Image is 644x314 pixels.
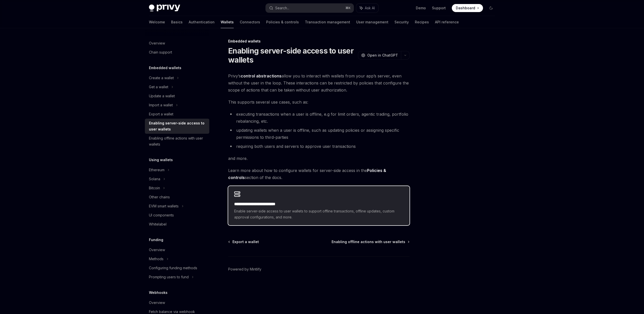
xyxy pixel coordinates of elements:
div: Export a wallet [149,111,173,117]
button: Search...⌘K [266,4,354,13]
div: Embedded wallets [228,39,410,44]
a: Overview [145,245,209,254]
div: Methods [149,256,164,262]
a: Enabling offline actions with user wallets [332,239,409,244]
span: and more. [228,155,410,162]
h5: Embedded wallets [149,65,181,71]
a: Export a wallet [229,239,259,244]
span: Export a wallet [232,239,259,244]
a: Security [394,16,409,28]
div: EVM smart wallets [149,203,179,209]
a: Recipes [415,16,429,28]
a: Whitelabel [145,220,209,229]
a: UI components [145,211,209,220]
a: Demo [416,6,426,11]
span: Learn more about how to configure wallets for server-side access in the section of the docs. [228,167,410,181]
a: Configuring funding methods [145,263,209,273]
a: Overview [145,298,209,307]
div: Search... [275,5,289,11]
div: Update a wallet [149,93,175,99]
li: executing transactions when a user is offline, e.g for limit orders, agentic trading, portfolio r... [228,111,410,125]
div: Configuring funding methods [149,265,197,271]
a: Connectors [240,16,260,28]
a: Basics [171,16,183,28]
div: UI components [149,212,174,218]
h5: Funding [149,237,163,243]
div: Chain support [149,49,172,55]
div: Prompting users to fund [149,274,189,280]
a: Welcome [149,16,165,28]
a: Chain support [145,48,209,57]
div: Ethereum [149,167,165,173]
a: Enabling server-side access to user wallets [145,119,209,134]
span: Ask AI [365,6,375,11]
span: ⌘ K [345,6,351,10]
a: Other chains [145,193,209,202]
div: Whitelabel [149,221,167,227]
li: updating wallets when a user is offline, such as updating policies or assigning specific permissi... [228,127,410,141]
button: Ask AI [356,4,378,13]
a: Policies & controls [266,16,299,28]
span: Enable server-side access to user wallets to support offline transactions, offline updates, custo... [234,208,404,220]
div: Get a wallet [149,84,168,90]
a: Support [432,6,446,11]
span: This supports several use cases, such as: [228,99,410,106]
a: Update a wallet [145,92,209,101]
a: Transaction management [305,16,350,28]
div: Create a wallet [149,75,174,81]
div: Import a wallet [149,102,173,108]
span: Open in ChatGPT [367,53,398,58]
h5: Using wallets [149,157,173,163]
span: Dashboard [456,6,475,11]
div: Solana [149,176,160,182]
a: Powered by Mintlify [228,267,261,272]
a: control abstractions [241,73,281,79]
div: Overview [149,247,165,253]
span: Enabling offline actions with user wallets [332,239,405,244]
a: User management [356,16,388,28]
button: Open in ChatGPT [358,51,401,60]
a: Overview [145,39,209,48]
h1: Enabling server-side access to user wallets [228,46,356,64]
div: Enabling offline actions with user wallets [149,135,206,147]
a: Dashboard [452,4,483,12]
div: Other chains [149,194,170,200]
a: Authentication [189,16,215,28]
div: Bitcoin [149,185,160,191]
div: Overview [149,40,165,46]
img: dark logo [149,5,180,12]
div: Enabling server-side access to user wallets [149,120,206,132]
h5: Webhooks [149,290,168,296]
a: Export a wallet [145,110,209,119]
span: Privy’s allow you to interact with wallets from your app’s server, even without the user in the l... [228,72,410,94]
li: requiring both users and servers to approve user transactions [228,143,410,150]
a: Wallets [221,16,234,28]
a: Enabling offline actions with user wallets [145,134,209,149]
div: Overview [149,300,165,306]
button: Toggle dark mode [487,4,495,12]
a: API reference [435,16,459,28]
